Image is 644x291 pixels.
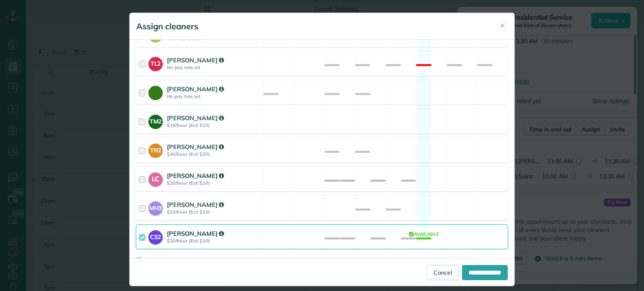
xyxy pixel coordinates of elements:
[167,85,224,93] strong: [PERSON_NAME]
[427,265,459,280] a: Cancel
[167,122,261,128] strong: $19/hour (Est: $10)
[148,173,163,184] strong: LC
[136,21,198,32] h5: Assign cleaners
[148,115,163,126] strong: TM2
[145,257,311,264] span: Automatically recalculate amount owed for this appointment?
[167,151,261,157] strong: $40/hour (Est: $20)
[148,57,163,68] strong: TL2
[500,22,505,30] span: ✕
[167,209,261,215] strong: $20/hour (Est: $10)
[167,114,224,122] strong: [PERSON_NAME]
[167,238,261,244] strong: $20/hour (Est: $10)
[167,143,224,151] strong: [PERSON_NAME]
[167,93,261,99] strong: No pay rate set
[167,172,224,180] strong: [PERSON_NAME]
[167,180,261,186] strong: $20/hour (Est: $10)
[167,64,261,70] strong: No pay rate set
[148,144,163,155] strong: TR2
[148,201,163,213] strong: MH3
[167,201,224,209] strong: [PERSON_NAME]
[167,229,224,237] strong: [PERSON_NAME]
[148,230,163,242] strong: CS2
[167,56,224,64] strong: [PERSON_NAME]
